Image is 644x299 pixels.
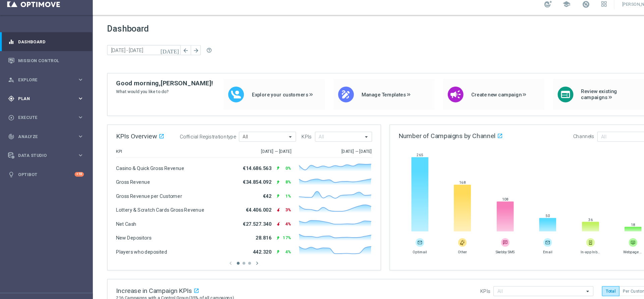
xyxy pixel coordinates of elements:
[17,150,72,154] span: Data Studio
[8,161,79,179] div: Optibot
[72,113,79,120] i: keyboard_arrow_right
[8,131,14,137] i: track_changes
[17,36,79,54] a: Dashboard
[72,95,79,102] i: keyboard_arrow_right
[7,114,79,119] button: play_circle_outline Execute keyboard_arrow_right
[616,6,624,14] span: keyboard_arrow_down
[8,149,72,155] div: Data Studio
[7,149,79,155] button: Data Studio keyboard_arrow_right
[7,167,79,173] button: lightbulb Optibot +10
[8,78,72,84] div: Explore
[8,78,14,84] i: person_search
[72,131,79,137] i: keyboard_arrow_right
[625,4,637,16] div: EE
[7,78,79,84] button: person_search Explore keyboard_arrow_right
[17,97,72,101] span: Plan
[70,168,79,172] div: +10
[8,114,72,120] div: Execute
[8,96,72,102] div: Plan
[72,149,79,155] i: keyboard_arrow_right
[8,54,79,72] div: Mission Control
[8,42,14,48] i: equalizer
[72,78,79,84] i: keyboard_arrow_right
[584,5,625,15] a: [PERSON_NAME]keyboard_arrow_down
[8,96,14,102] i: gps_fixed
[7,60,79,66] button: Mission Control
[7,96,79,101] button: gps_fixed Plan keyboard_arrow_right
[7,43,79,48] button: equalizer Dashboard
[17,161,70,179] a: Optibot
[8,167,14,173] i: lightbulb
[17,132,72,136] span: Analyze
[17,54,79,72] a: Mission Control
[529,6,536,14] span: school
[17,79,72,83] span: Explore
[8,131,72,137] div: Analyze
[16,288,37,292] a: Settings
[17,115,72,119] span: Execute
[8,36,79,54] div: Dashboard
[7,132,79,137] button: track_changes Analyze keyboard_arrow_right
[7,287,13,293] i: settings
[8,114,14,120] i: play_circle_outline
